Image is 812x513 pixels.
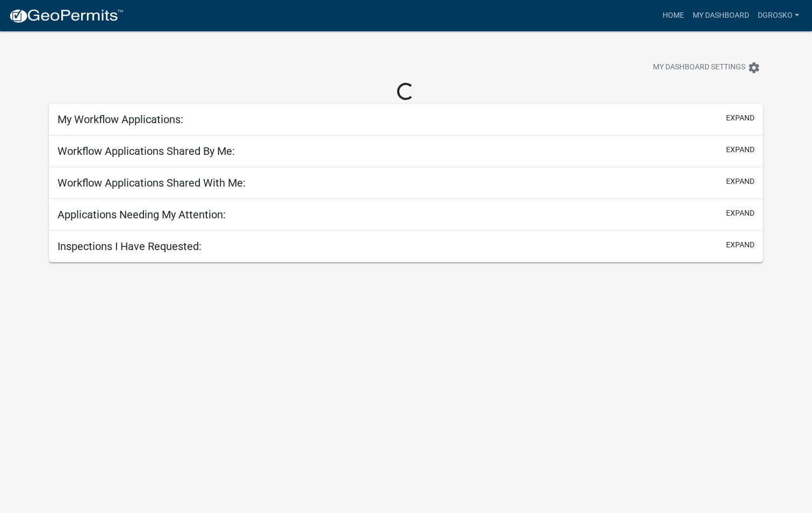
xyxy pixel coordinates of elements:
[726,239,754,251] button: expand
[58,240,202,253] h5: Inspections I Have Requested:
[58,208,226,221] h5: Applications Needing My Attention:
[748,61,760,74] i: settings
[653,61,745,74] span: My Dashboard Settings
[58,176,246,189] h5: Workflow Applications Shared With Me:
[658,5,688,26] a: Home
[726,112,754,124] button: expand
[753,5,803,26] a: dgrosko
[644,57,769,78] button: My Dashboard Settingssettings
[726,176,754,187] button: expand
[726,144,754,155] button: expand
[58,145,235,158] h5: Workflow Applications Shared By Me:
[58,113,183,126] h5: My Workflow Applications:
[726,208,754,219] button: expand
[688,5,753,26] a: My Dashboard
